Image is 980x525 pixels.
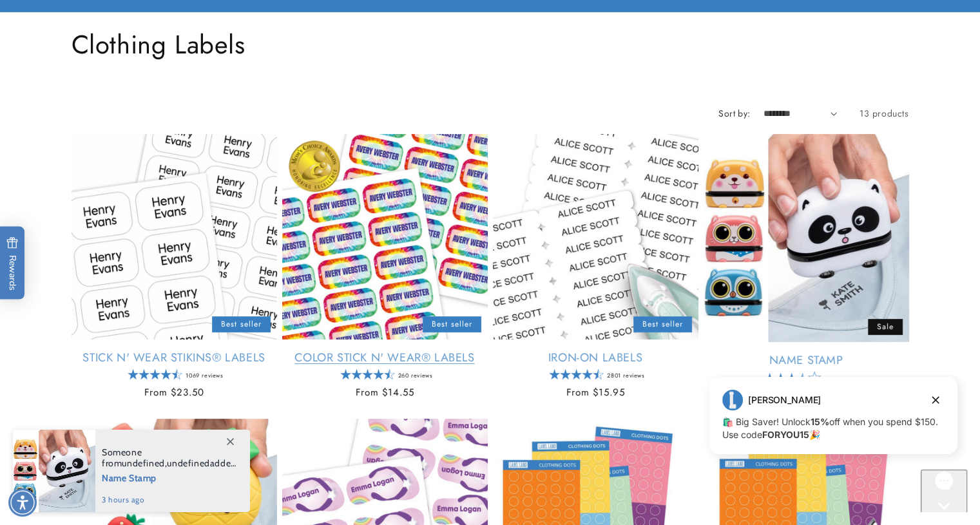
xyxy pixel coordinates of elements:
iframe: Gorgias live chat campaigns [700,375,967,473]
span: 13 products [860,107,909,120]
span: Someone from , added this product to their cart. [102,447,236,469]
a: Color Stick N' Wear® Labels [282,350,488,365]
div: Accessibility Menu [8,488,37,517]
span: undefined [167,457,209,469]
iframe: Gorgias live chat messenger [921,470,967,512]
a: Name Stamp [704,353,909,368]
h1: Clothing Labels [72,28,909,61]
span: 3 hours ago [102,494,236,506]
label: Sort by: [718,107,750,120]
span: undefined [122,457,164,469]
a: Stick N' Wear Stikins® Labels [72,350,277,365]
span: Name Stamp [102,469,236,485]
span: Rewards [6,236,19,290]
a: Iron-On Labels [493,350,698,365]
iframe: Sign Up via Text for Offers [10,422,163,461]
